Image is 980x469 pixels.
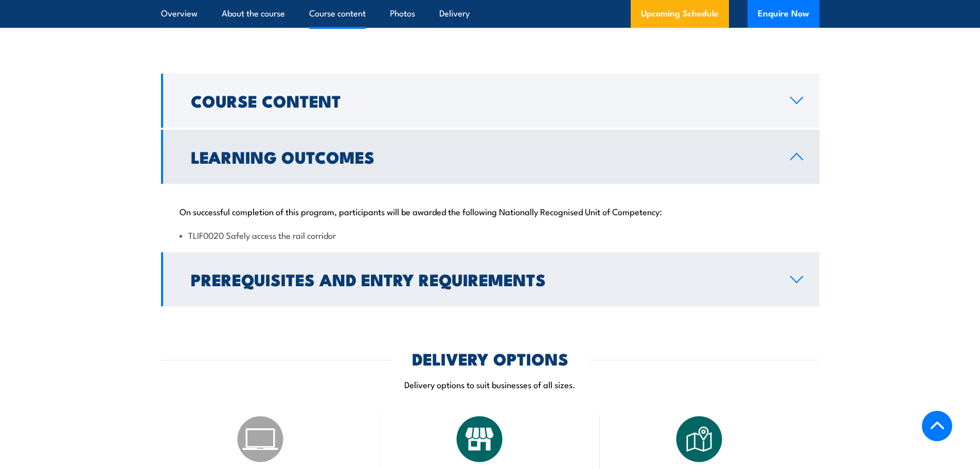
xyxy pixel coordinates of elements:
[191,149,774,164] h2: Learning Outcomes
[191,93,774,108] h2: Course Content
[161,378,819,390] p: Delivery options to suit businesses of all sizes.
[161,74,819,128] a: Course Content
[180,206,801,216] p: On successful completion of this program, participants will be awarded the following Nationally R...
[412,351,568,366] h2: DELIVERY OPTIONS
[161,252,819,306] a: Prerequisites and Entry Requirements
[161,130,819,184] a: Learning Outcomes
[180,229,801,241] li: TLIF0020 Safely access the rail corridor
[191,272,774,286] h2: Prerequisites and Entry Requirements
